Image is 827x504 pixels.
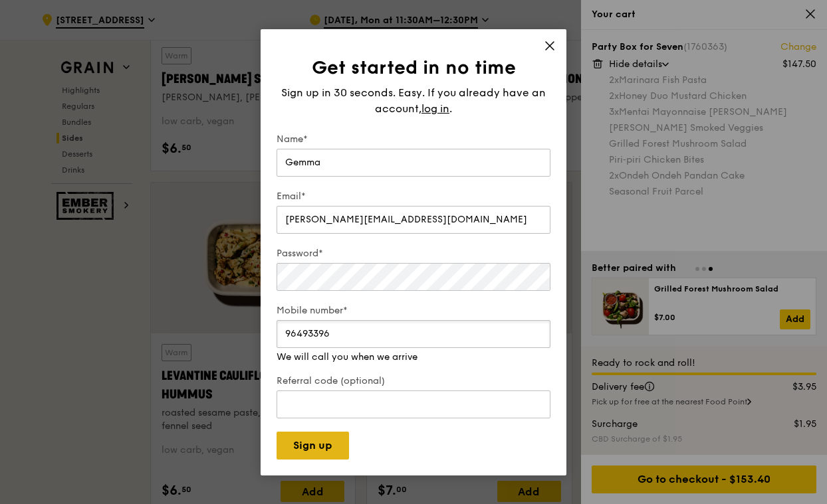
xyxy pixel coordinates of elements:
span: . [449,102,452,115]
span: Sign up in 30 seconds. Easy. If you already have an account, [281,86,546,115]
button: Sign up [277,432,349,460]
h1: Get started in no time [277,56,550,80]
span: log in [421,101,449,117]
label: Password* [277,247,550,260]
label: Email* [277,190,550,203]
label: Name* [277,133,550,146]
label: Referral code (optional) [277,375,550,388]
label: Mobile number* [277,304,550,317]
div: We will call you when we arrive [277,351,550,364]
